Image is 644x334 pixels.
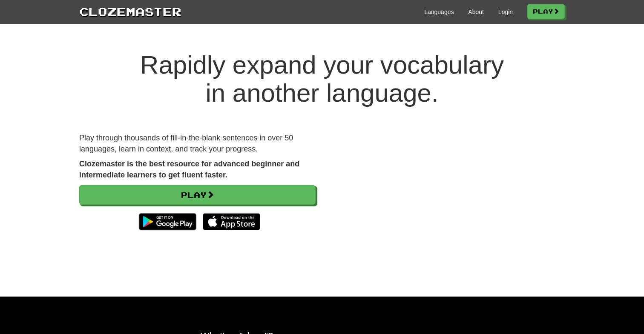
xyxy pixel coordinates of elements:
[79,160,299,179] strong: Clozemaster is the best resource for advanced beginner and intermediate learners to get fluent fa...
[79,3,181,19] a: Clozemaster
[203,213,260,230] img: Download_on_the_App_Store_Badge_US-UK_135x40-25178aeef6eb6b83b96f5f2d004eda3bffbb37122de64afbaef7...
[79,133,316,154] p: Play through thousands of fill-in-the-blank sentences in over 50 languages, learn in context, and...
[498,8,513,16] a: Login
[468,8,484,16] a: About
[135,209,201,234] img: Get it on Google Play
[79,185,316,205] a: Play
[527,4,565,19] a: Play
[424,8,454,16] a: Languages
